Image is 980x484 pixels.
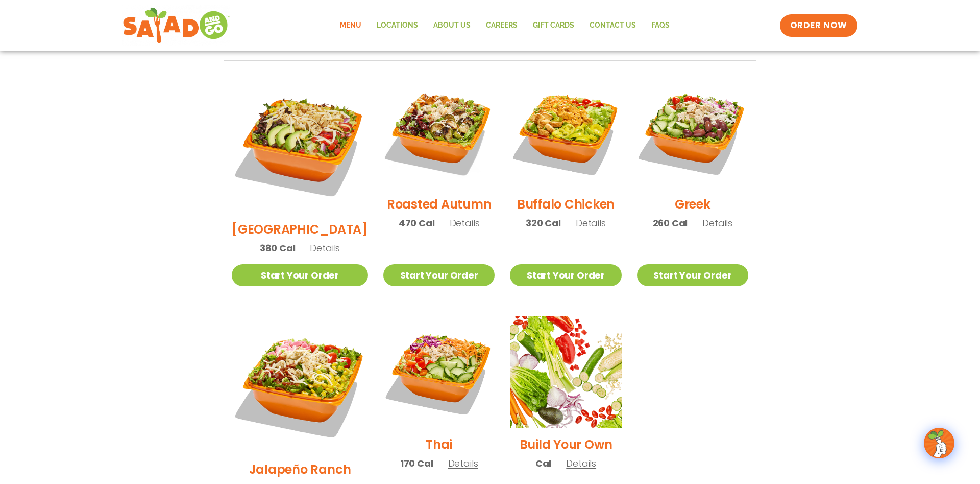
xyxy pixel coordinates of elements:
[653,216,688,230] span: 260 Cal
[925,429,953,457] img: wpChatIcon
[582,14,644,37] a: Contact Us
[232,76,368,213] img: Product photo for BBQ Ranch Salad
[478,14,525,37] a: Careers
[332,14,677,37] nav: Menu
[448,457,478,470] span: Details
[310,242,340,255] span: Details
[637,264,748,286] a: Start Your Order
[332,14,369,37] a: Menu
[260,241,296,255] span: 380 Cal
[232,264,368,286] a: Start Your Order
[426,14,478,37] a: About Us
[400,456,433,470] span: 170 Cal
[383,76,495,188] img: Product photo for Roasted Autumn Salad
[790,19,847,32] span: ORDER NOW
[249,460,351,478] h2: Jalapeño Ranch
[566,457,596,470] span: Details
[520,435,612,453] h2: Build Your Own
[780,14,857,37] a: ORDER NOW
[387,195,492,213] h2: Roasted Autumn
[510,264,621,286] a: Start Your Order
[675,195,710,213] h2: Greek
[576,217,606,229] span: Details
[637,76,748,188] img: Product photo for Greek Salad
[526,216,561,230] span: 320 Cal
[510,76,621,188] img: Product photo for Buffalo Chicken Salad
[525,14,582,37] a: GIFT CARDS
[644,14,677,37] a: FAQs
[535,456,551,470] span: Cal
[232,316,368,453] img: Product photo for Jalapeño Ranch Salad
[426,435,452,453] h2: Thai
[517,195,615,213] h2: Buffalo Chicken
[702,217,732,229] span: Details
[369,14,426,37] a: Locations
[383,316,495,428] img: Product photo for Thai Salad
[450,217,480,229] span: Details
[383,264,495,286] a: Start Your Order
[122,5,230,46] img: new-SAG-logo-768×292
[510,316,621,428] img: Product photo for Build Your Own
[399,216,435,230] span: 470 Cal
[232,220,368,238] h2: [GEOGRAPHIC_DATA]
